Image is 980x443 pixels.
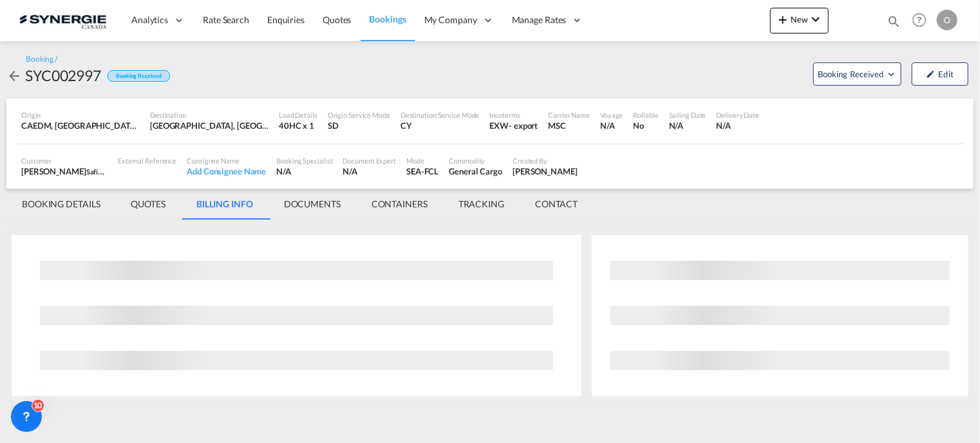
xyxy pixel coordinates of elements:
div: icon-magnify [887,14,901,33]
md-tab-item: CONTAINERS [356,189,443,220]
div: Voyage [600,110,623,120]
div: MSC [548,120,590,131]
div: Document Expert [343,156,397,165]
div: Load Details [279,110,317,120]
md-pagination-wrapper: Use the left and right arrow keys to navigate between tabs [6,189,593,220]
span: Quotes [323,14,351,25]
div: Rollable [634,110,659,120]
div: 40HC x 1 [279,120,317,131]
div: Add Consignee Name [187,165,266,177]
span: New [775,14,824,24]
div: Customer [21,156,108,165]
div: LBBEY, Beirut, Lebanon, Levante, Middle East [150,120,269,131]
span: Enquiries [267,14,305,25]
md-icon: icon-pencil [927,70,936,79]
div: External Reference [118,156,176,165]
md-tab-item: QUOTES [116,189,181,220]
span: Bookings [370,14,406,24]
md-tab-item: CONTACT [520,189,593,220]
span: My Company [424,14,477,26]
div: N/A [717,120,760,131]
div: - export [509,120,538,131]
body: Editor, editor2 [13,13,278,26]
button: icon-pencilEdit [912,62,968,86]
div: Origin [21,110,140,120]
span: Rate Search [203,14,249,25]
div: Consignee Name [187,156,266,165]
md-tab-item: TRACKING [443,189,520,220]
div: [PERSON_NAME] [21,165,108,177]
md-icon: icon-plus 400-fg [775,12,791,27]
div: N/A [276,165,332,177]
div: Carrier Name [548,110,590,120]
div: Booking Received [108,70,169,82]
span: Booking Received [818,68,885,80]
div: Commodity [449,156,502,165]
div: Booking Specialist [276,156,332,165]
div: N/A [600,120,623,131]
div: SEA-FCL [406,165,438,177]
img: 1f56c880d42311ef80fc7dca854c8e59.png [19,6,106,35]
div: Sailing Date [669,110,706,120]
span: Analytics [131,14,168,26]
div: N/A [343,165,397,177]
div: Daniel Dico [513,165,578,177]
div: CAEDM, Edmonton, AB, Canada, North America, Americas [21,120,140,131]
div: N/A [669,120,706,131]
div: General Cargo [449,165,502,177]
div: SD [328,120,390,131]
div: Created By [513,156,578,165]
div: icon-arrow-left [6,65,25,86]
div: Mode [406,156,438,165]
div: No [634,120,659,131]
span: Manage Rates [512,14,567,26]
button: icon-plus 400-fgNewicon-chevron-down [770,8,829,33]
md-tab-item: BILLING INFO [181,189,269,220]
span: Safina International [86,166,147,176]
md-tab-item: DOCUMENTS [269,189,356,220]
md-icon: icon-magnify [887,14,901,28]
md-icon: icon-arrow-left [6,68,22,84]
div: Destination [150,110,269,120]
div: Origin Service Mode [328,110,390,120]
div: O [937,10,957,30]
div: CY [400,120,480,131]
div: Booking / [26,54,57,65]
md-tab-item: BOOKING DETAILS [6,189,116,220]
span: Help [909,9,930,31]
div: Help [909,9,937,32]
div: EXW [490,120,509,131]
div: Destination Service Mode [400,110,480,120]
div: Incoterms [490,110,538,120]
div: Delivery Date [717,110,760,120]
div: SYC002997 [25,65,101,86]
button: Open demo menu [813,62,901,86]
md-icon: icon-chevron-down [808,12,824,27]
